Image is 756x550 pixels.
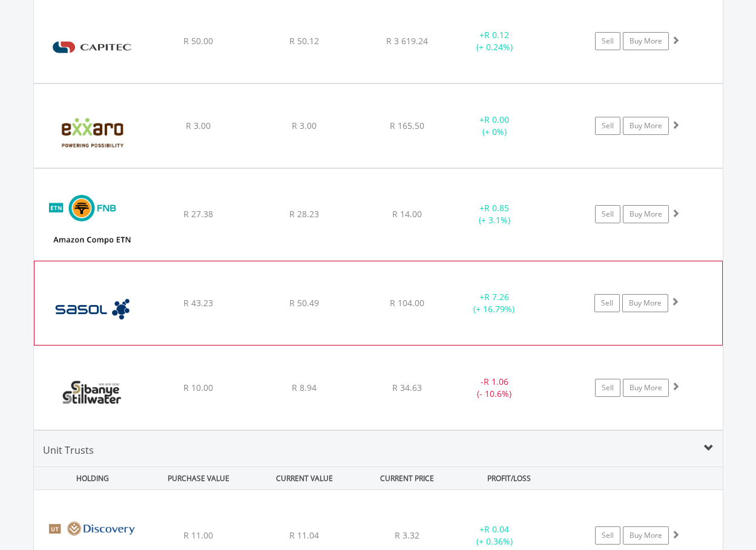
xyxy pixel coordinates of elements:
span: R 50.00 [183,35,213,47]
span: R 165.50 [390,120,424,131]
span: R 7.26 [484,291,509,303]
a: Sell [595,32,620,50]
span: R 50.12 [289,35,319,47]
span: R 27.38 [183,208,213,220]
span: Unit Trusts [43,444,94,457]
span: R 0.04 [484,523,509,535]
span: R 3 619.24 [386,35,428,47]
span: R 11.00 [183,529,213,541]
div: + (+ 3.1%) [449,202,541,226]
span: R 1.06 [484,376,508,387]
span: R 11.04 [289,529,319,541]
span: R 34.63 [392,382,422,393]
div: + (+ 0%) [449,114,541,138]
span: R 50.49 [289,297,319,309]
div: + (+ 16.79%) [449,291,539,315]
span: R 3.00 [186,120,211,131]
img: EQU.ZA.EXX.png [40,99,144,165]
div: PROFIT/LOSS [458,467,561,489]
div: + (+ 0.36%) [449,523,541,548]
a: Sell [595,379,620,397]
a: Sell [594,294,620,312]
img: EQU.ZA.SSW.png [40,361,144,427]
span: R 3.00 [292,120,317,131]
span: R 0.00 [484,114,509,125]
div: HOLDING [35,467,145,489]
span: R 0.12 [484,29,509,41]
span: R 10.00 [183,382,213,393]
div: CURRENT PRICE [358,467,455,489]
a: Sell [595,117,620,135]
div: - (- 10.6%) [449,376,541,400]
div: CURRENT VALUE [253,467,357,489]
a: Sell [595,526,620,545]
span: R 104.00 [390,297,424,309]
span: R 28.23 [289,208,319,220]
img: EQU.ZA.SOL.png [41,277,145,342]
a: Buy More [623,32,669,50]
div: + (+ 0.24%) [449,29,541,53]
img: EQU.ZA.CPI.png [40,15,144,80]
a: Buy More [623,117,669,135]
a: Sell [595,205,620,223]
span: R 43.23 [183,297,213,309]
div: PURCHASE VALUE [147,467,251,489]
span: R 14.00 [392,208,422,220]
span: R 3.32 [395,529,419,541]
a: Buy More [623,205,669,223]
a: Buy More [622,294,668,312]
a: Buy More [623,526,669,545]
span: R 8.94 [292,382,317,393]
span: R 0.85 [484,202,509,214]
img: EQU.ZA.AMETNC.png [40,184,144,257]
a: Buy More [623,379,669,397]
